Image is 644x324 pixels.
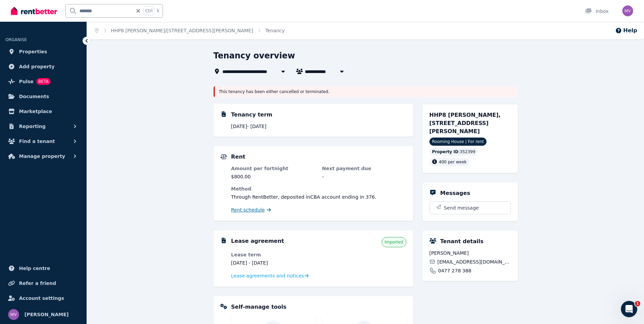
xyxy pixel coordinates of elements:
[5,120,81,133] button: Reporting
[231,165,315,172] dt: Amount per fortnight
[231,237,284,245] h5: Lease agreement
[231,153,245,161] h5: Rent
[87,22,293,39] nav: Breadcrumb
[5,37,27,42] span: ORGANISE
[144,6,154,15] span: Ctrl
[19,137,55,145] span: Find a tenant
[5,276,81,290] a: Refer a friend
[5,75,81,88] a: PulseBETA
[231,173,315,180] dd: $800.00
[19,107,52,115] span: Marketplace
[19,92,49,101] span: Documents
[5,262,81,275] a: Help centre
[19,152,65,160] span: Manage property
[439,160,467,164] span: 400 per week
[429,148,478,156] div: : 352399
[19,62,55,71] span: Add property
[385,239,403,245] span: Imported
[11,6,57,16] img: RentBetter
[231,111,273,119] h5: Tenancy term
[5,134,81,148] button: Find a tenant
[19,48,47,56] span: Properties
[322,173,406,180] dd: -
[214,86,518,97] div: This tenancy has been either cancelled or terminated.
[19,122,45,130] span: Reporting
[5,90,81,103] a: Documents
[36,78,51,85] span: BETA
[5,60,81,73] a: Add property
[432,149,459,155] span: Property ID
[231,259,315,266] dd: [DATE] - [DATE]
[19,77,34,86] span: Pulse
[585,8,609,15] div: Inbox
[231,123,406,130] p: [DATE] - [DATE]
[5,291,81,305] a: Account settings
[231,185,406,192] dt: Method
[231,251,315,258] dt: Lease term
[444,204,479,211] span: Send message
[231,272,309,279] a: Lease agreements and notices
[621,301,637,317] iframe: Intercom live chat
[429,250,511,256] span: [PERSON_NAME]
[615,26,637,35] button: Help
[635,301,640,306] span: 1
[231,206,271,213] a: Rent schedule
[440,237,484,246] h5: Tenant details
[231,272,304,279] span: Lease agreements and notices
[220,154,227,159] img: Rental Payments
[429,138,487,146] span: Rooming House | For rent
[5,105,81,118] a: Marketplace
[437,258,511,265] span: [EMAIL_ADDRESS][DOMAIN_NAME]
[8,309,19,320] img: Marisa Vecchio
[622,5,633,16] img: Marisa Vecchio
[19,294,64,302] span: Account settings
[5,45,81,58] a: Properties
[231,194,376,200] span: Through RentBetter , deposited in CBA account ending in 376 .
[19,279,56,287] span: Refer a friend
[438,267,472,274] span: 0477 278 388
[440,189,470,197] h5: Messages
[429,112,501,134] span: HHP8 [PERSON_NAME], [STREET_ADDRESS][PERSON_NAME]
[157,8,159,14] span: k
[322,165,406,172] dt: Next payment due
[231,303,287,311] h5: Self-manage tools
[430,202,511,214] button: Send message
[5,149,81,163] button: Manage property
[111,28,253,33] a: HHP8 [PERSON_NAME]/[STREET_ADDRESS][PERSON_NAME]
[265,27,284,34] span: Tenancy
[214,50,295,61] h1: Tenancy overview
[231,206,265,213] span: Rent schedule
[24,310,69,319] span: [PERSON_NAME]
[19,264,50,272] span: Help centre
